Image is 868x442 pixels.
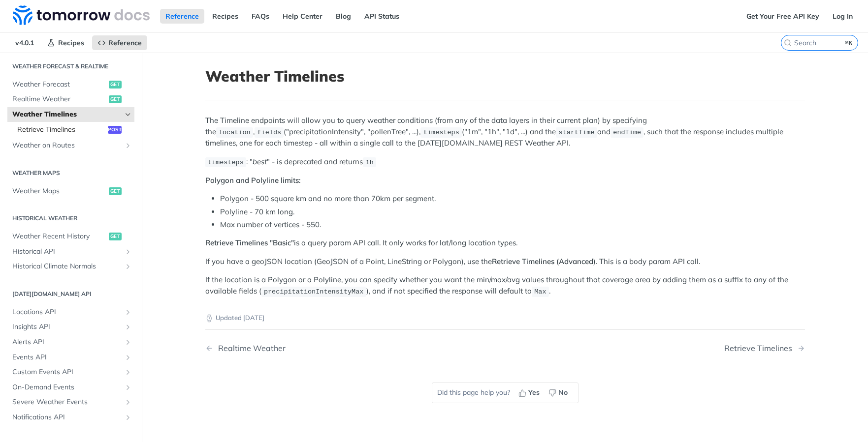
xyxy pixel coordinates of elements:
[58,38,84,47] span: Recipes
[12,186,106,196] span: Weather Maps
[827,9,858,24] a: Log In
[724,344,797,353] div: Retrieve Timelines
[515,385,545,400] button: Yes
[330,9,356,24] a: Blog
[7,92,134,107] a: Realtime Weatherget
[7,320,134,334] a: Insights APIShow subpages for Insights API
[528,387,540,398] span: Yes
[205,237,805,249] p: is a query param API call. It only works for lat/long location types.
[7,335,134,350] a: Alerts APIShow subpages for Alerts API
[7,350,134,365] a: Events APIShow subpages for Events API
[124,111,132,118] button: Hide subpages for Weather Timelines
[558,387,568,398] span: No
[12,322,122,332] span: Insights API
[205,115,805,148] p: The Timeline endpoints will allow you to query weather conditions (from any of the data layers in...
[7,138,134,153] a: Weather on RoutesShow subpages for Weather on Routes
[12,397,122,407] span: Severe Weather Events
[13,5,150,25] img: Tomorrow.io Weather API Docs
[7,244,134,259] a: Historical APIShow subpages for Historical API
[124,383,132,391] button: Show subpages for On-Demand Events
[205,238,294,247] strong: Retrieve Timelines "Basic"
[432,383,579,403] div: Did this page help you?
[7,214,134,223] h2: Historical Weather
[12,94,106,104] span: Realtime Weather
[359,9,405,24] a: API Status
[7,107,134,122] a: Weather TimelinesHide subpages for Weather Timelines
[124,248,132,256] button: Show subpages for Historical API
[160,9,204,24] a: Reference
[124,142,132,149] button: Show subpages for Weather on Routes
[207,9,244,24] a: Recipes
[7,259,134,274] a: Historical Climate NormalsShow subpages for Historical Climate Normals
[7,395,134,410] a: Severe Weather EventsShow subpages for Severe Weather Events
[613,129,641,136] span: endTime
[12,383,122,392] span: On-Demand Events
[124,354,132,361] button: Show subpages for Events API
[12,413,122,422] span: Notifications API
[7,365,134,380] a: Custom Events APIShow subpages for Custom Events API
[12,247,122,257] span: Historical API
[109,233,122,240] span: get
[277,9,328,24] a: Help Center
[124,323,132,331] button: Show subpages for Insights API
[205,274,805,297] p: If the location is a Polygon or a Polyline, you can specify whether you want the min/max/avg valu...
[7,77,134,92] a: Weather Forecastget
[124,263,132,270] button: Show subpages for Historical Climate Normals
[219,129,251,136] span: location
[12,307,122,317] span: Locations API
[7,184,134,199] a: Weather Mapsget
[7,380,134,395] a: On-Demand EventsShow subpages for On-Demand Events
[741,9,825,24] a: Get Your Free API Key
[12,80,106,89] span: Weather Forecast
[205,176,301,185] strong: Polygon and Polyline limits:
[7,62,134,71] h2: Weather Forecast & realtime
[205,344,462,353] a: Previous Page: Realtime Weather
[205,156,805,168] p: : " " - is deprecated and returns
[205,334,805,363] nav: Pagination Controls
[12,232,106,241] span: Weather Recent History
[843,38,855,48] kbd: ⌘K
[205,256,805,267] p: If you have a geoJSON location (GeoJSON of a Point, LineString or Polygon), use the ). This is a ...
[220,206,805,218] li: Polyline - 70 km long.
[92,35,147,50] a: Reference
[545,385,573,400] button: No
[12,353,122,362] span: Events API
[7,229,134,244] a: Weather Recent Historyget
[784,39,792,47] svg: Search
[7,410,134,425] a: Notifications APIShow subpages for Notifications API
[257,129,281,136] span: fields
[492,257,593,266] strong: Retrieve Timelines (Advanced
[423,129,459,136] span: timesteps
[108,126,122,134] span: post
[208,159,244,166] span: timesteps
[10,35,39,50] span: v4.0.1
[124,308,132,316] button: Show subpages for Locations API
[12,262,122,271] span: Historical Climate Normals
[253,157,267,166] em: best
[124,398,132,406] button: Show subpages for Severe Weather Events
[7,305,134,320] a: Locations APIShow subpages for Locations API
[124,368,132,376] button: Show subpages for Custom Events API
[366,159,374,166] span: 1h
[17,125,105,135] span: Retrieve Timelines
[12,337,122,347] span: Alerts API
[124,413,132,421] button: Show subpages for Notifications API
[559,129,595,136] span: startTime
[12,110,122,119] span: Weather Timelines
[246,9,275,24] a: FAQs
[7,290,134,298] h2: [DATE][DOMAIN_NAME] API
[213,344,286,353] div: Realtime Weather
[42,35,90,50] a: Recipes
[7,169,134,177] h2: Weather Maps
[264,288,364,295] span: precipitationIntensityMax
[534,288,546,295] span: Max
[220,193,805,205] li: Polygon - 500 square km and no more than 70km per segment.
[12,141,122,150] span: Weather on Routes
[109,95,122,103] span: get
[724,344,805,353] a: Next Page: Retrieve Timelines
[108,38,142,47] span: Reference
[220,219,805,231] li: Max number of vertices - 550.
[12,122,134,137] a: Retrieve Timelinespost
[12,367,122,377] span: Custom Events API
[205,67,805,85] h1: Weather Timelines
